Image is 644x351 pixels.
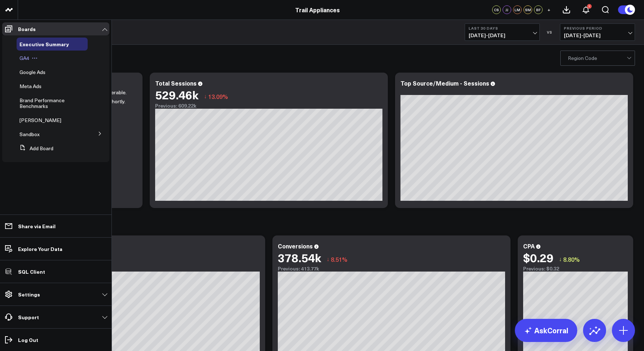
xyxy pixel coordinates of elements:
div: LM [513,5,522,14]
p: Support [18,314,39,320]
b: Previous Period [564,26,631,30]
a: [PERSON_NAME] [19,117,61,123]
div: 529.46k [155,88,198,101]
a: Trail Appliances [295,6,340,14]
a: Sandbox [19,131,40,137]
p: Explore Your Data [18,246,62,252]
div: SM [523,5,532,14]
div: CPA [523,242,535,250]
button: + [544,5,553,14]
b: Last 30 Days [469,26,536,30]
span: Brand Performance Benchmarks [19,97,65,109]
div: $0.29 [523,251,553,264]
a: Executive Summary [19,41,69,47]
span: Google Ads [19,69,45,75]
p: Settings [18,291,40,297]
div: Conversions [278,242,313,250]
span: ↓ [327,255,329,264]
button: Add Board [17,142,53,155]
span: ↓ [204,92,207,101]
span: Sandbox [19,131,40,138]
button: Last 30 Days[DATE]-[DATE] [465,23,540,41]
span: 8.51% [331,255,347,263]
p: Boards [18,26,36,32]
a: GA4 [19,55,29,61]
span: 13.09% [208,92,228,100]
span: [PERSON_NAME] [19,117,61,123]
span: Executive Summary [19,40,69,48]
div: 1 [587,4,592,9]
div: VS [543,30,556,34]
div: Previous: 609.22k [155,103,382,109]
span: [DATE] - [DATE] [469,32,536,38]
span: ↓ [559,255,562,264]
span: [DATE] - [DATE] [564,32,631,38]
div: Total Sessions [155,79,197,87]
p: Log Out [18,337,38,343]
div: Previous: $0.32 [523,266,628,272]
div: BF [534,5,543,14]
p: SQL Client [18,269,45,274]
p: Share via Email [18,223,56,229]
div: 378.54k [278,251,321,264]
a: Brand Performance Benchmarks [19,97,79,109]
a: Google Ads [19,69,45,75]
span: + [547,7,551,12]
a: Meta Ads [19,83,41,89]
span: Meta Ads [19,83,41,90]
div: Top Source/Medium - Sessions [400,79,489,87]
a: AskCorral [515,319,577,342]
button: Previous Period[DATE]-[DATE] [560,23,635,41]
a: Log Out [2,333,109,346]
div: Previous: 413.77k [278,266,505,272]
span: 8.80% [563,255,580,263]
span: GA4 [19,55,29,61]
div: Previous: $133.65k [32,266,260,272]
div: CS [492,5,501,14]
div: JJ [503,5,511,14]
a: SQL Client [2,265,109,278]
